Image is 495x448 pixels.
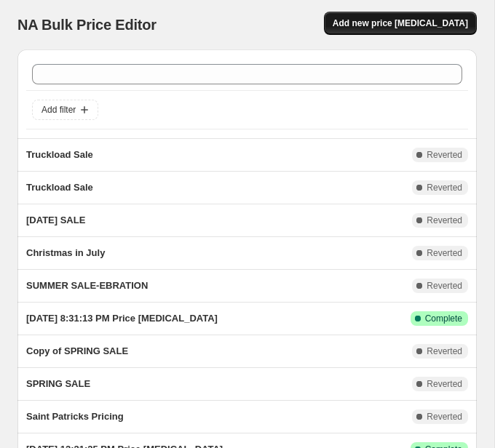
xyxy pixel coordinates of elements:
span: Saint Patricks Pricing [26,411,124,422]
span: NA Bulk Price Editor [17,17,157,33]
span: Reverted [427,182,462,193]
span: Reverted [427,345,462,357]
span: Christmas in July [26,247,105,258]
span: [DATE] SALE [26,215,85,225]
span: Reverted [427,411,462,423]
button: Add new price [MEDICAL_DATA] [324,12,477,35]
span: Copy of SPRING SALE [26,345,128,356]
span: Reverted [427,280,462,292]
span: Reverted [427,149,462,161]
span: Reverted [427,247,462,259]
span: Reverted [427,215,462,226]
span: [DATE] 8:31:13 PM Price [MEDICAL_DATA] [26,313,218,324]
span: Reverted [427,378,462,390]
span: SUMMER SALE-EBRATION [26,280,148,291]
span: Add filter [41,104,76,116]
span: Truckload Sale [26,182,93,193]
button: Add filter [32,100,98,120]
span: Complete [425,313,462,324]
span: SPRING SALE [26,378,90,389]
span: Truckload Sale [26,149,93,160]
span: Add new price [MEDICAL_DATA] [333,17,468,29]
